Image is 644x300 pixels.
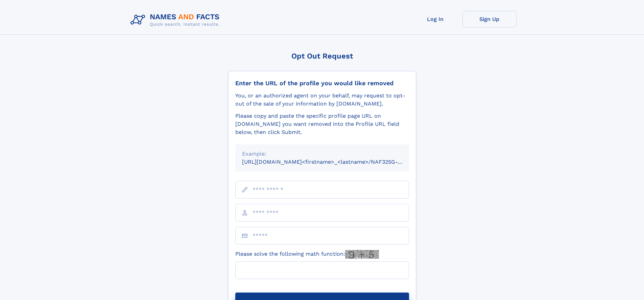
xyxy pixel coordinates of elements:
[228,52,416,60] div: Opt Out Request
[242,150,402,158] div: Example:
[408,11,462,27] a: Log In
[235,250,379,259] label: Please solve the following math function:
[235,112,409,136] div: Please copy and paste the specific profile page URL on [DOMAIN_NAME] you want removed into the Pr...
[128,11,225,29] img: Logo Names and Facts
[235,79,409,87] div: Enter the URL of the profile you would like removed
[462,11,517,27] a: Sign Up
[235,92,409,108] div: You, or an authorized agent on your behalf, may request to opt-out of the sale of your informatio...
[242,159,422,165] small: [URL][DOMAIN_NAME]<firstname>_<lastname>/NAF325G-xxxxxxxx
